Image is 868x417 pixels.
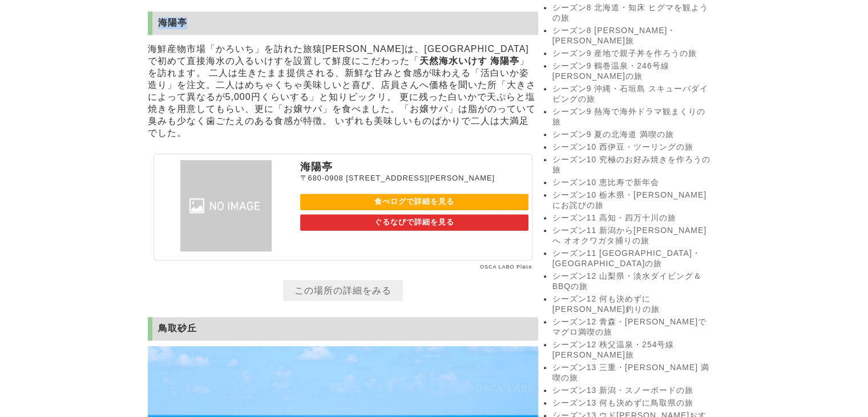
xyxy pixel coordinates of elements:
a: シーズン11 高知・四万十川の旅 [552,213,712,223]
a: シーズン9 夏の北海道 満喫の旅 [552,130,712,140]
a: シーズン11 [GEOGRAPHIC_DATA]・[GEOGRAPHIC_DATA]の旅 [552,248,712,269]
a: シーズン12 何も決めずに [PERSON_NAME]釣りの旅 [552,294,712,315]
a: シーズン10 栃木県・[PERSON_NAME]にお詫びの旅 [552,190,712,211]
a: シーズン9 産地で親子丼を作ろうの旅 [552,49,712,59]
a: シーズン10 西伊豆・ツーリングの旅 [552,142,712,153]
span: [STREET_ADDRESS][PERSON_NAME] [346,174,495,182]
a: シーズン13 何も決めずに鳥取県の旅 [552,398,712,408]
p: 海陽亭 [300,160,528,174]
a: ぐるなびで詳細を見る [300,214,528,231]
h2: 鳥取砂丘 [148,317,538,340]
strong: 天然海水いけす 海陽亭 [419,56,519,66]
a: シーズン10 究極のお好み焼きを作ろうの旅 [552,155,712,175]
a: シーズン11 新潟から[PERSON_NAME]へ オオクワガタ捕りの旅 [552,226,712,246]
p: 海鮮産物市場「かろいち」を訪れた旅猿[PERSON_NAME]は、[GEOGRAPHIC_DATA]で初めて直接海水の入るいけすを設置して鮮度にこだわった「 」を訪れます。 二人は生きたまま提供... [148,41,538,142]
a: OSCA LABO Place [480,264,532,270]
a: シーズン10 恵比寿で新年会 [552,178,712,188]
a: 食べログで詳細を見る [300,194,528,210]
h2: 海陽亭 [148,11,538,35]
a: この場所の詳細をみる [283,280,403,301]
a: シーズン8 北海道・知床 ヒグマを観ようの旅 [552,3,712,23]
a: シーズン9 沖縄・石垣島 スキューバダイビングの旅 [552,84,712,105]
a: シーズン12 秩父温泉・254号線 [PERSON_NAME]旅 [552,340,712,360]
span: 〒680-0908 [300,174,344,182]
a: シーズン8 [PERSON_NAME]・[PERSON_NAME]旅 [552,26,712,46]
a: シーズン13 新潟・スノーボードの旅 [552,386,712,396]
a: シーズン12 青森・[PERSON_NAME]でマグロ満喫の旅 [552,317,712,338]
a: シーズン9 鶴巻温泉・246号線 [PERSON_NAME]の旅 [552,61,712,82]
a: シーズン9 熱海で海外ドラマ観まくりの旅 [552,107,712,127]
a: シーズン13 三重・[PERSON_NAME] 満喫の旅 [552,363,712,383]
img: 海陽亭 [158,160,294,251]
a: シーズン12 山梨県・淡水ダイビング＆BBQの旅 [552,271,712,292]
